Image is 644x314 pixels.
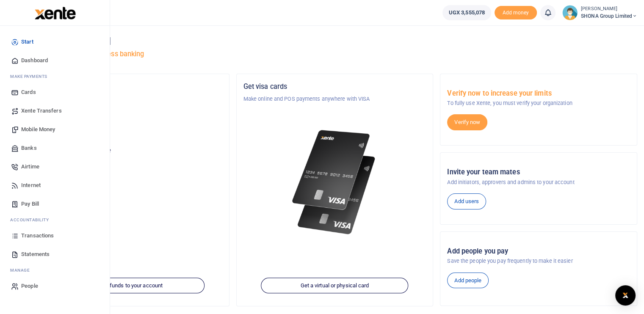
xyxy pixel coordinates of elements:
[7,226,103,245] a: Transactions
[21,88,36,96] span: Cards
[39,115,222,124] h5: Account
[447,257,630,265] p: Save the people you pay frequently to make it easier
[615,285,636,306] div: Open Intercom Messenger
[243,83,426,91] h5: Get visa cards
[21,231,54,240] span: Transactions
[34,9,76,16] a: logo-small logo-large logo-large
[261,278,409,294] a: Get a virtual or physical card
[447,168,630,176] h5: Invite your team mates
[21,38,33,46] span: Start
[7,264,103,277] li: M
[39,157,222,165] h5: UGX 3,555,078
[447,193,486,209] a: Add users
[7,195,103,213] a: Pay Bill
[17,217,49,223] span: countability
[289,124,381,241] img: xente-_physical_cards.png
[7,277,103,295] a: People
[7,245,103,264] a: Statements
[7,213,103,226] li: Ac
[7,139,103,157] a: Banks
[39,83,222,91] h5: Organization
[21,56,48,65] span: Dashboard
[14,73,47,80] span: ake Payments
[449,8,485,17] span: UGX 3,555,078
[447,247,630,256] h5: Add people you pay
[21,163,39,171] span: Airtime
[57,278,205,294] a: Add funds to your account
[447,273,489,289] a: Add people
[14,267,30,273] span: anage
[495,6,537,20] span: Add money
[21,144,37,152] span: Banks
[35,7,76,19] img: logo-large
[39,146,222,155] p: Your current account balance
[442,5,491,20] a: UGX 3,555,078
[7,33,103,51] a: Start
[447,89,630,98] h5: Verify now to increase your limits
[447,114,487,130] a: Verify now
[7,120,103,139] a: Mobile Money
[7,176,103,195] a: Internet
[39,128,222,136] p: SHONA Group Limited
[32,50,637,58] h5: Welcome to better business banking
[447,178,630,187] p: Add initiators, approvers and admins to your account
[7,51,103,70] a: Dashboard
[439,5,495,20] li: Wallet ballance
[447,99,630,107] p: To fully use Xente, you must verify your organization
[21,107,62,115] span: Xente Transfers
[7,157,103,176] a: Airtime
[21,282,38,290] span: People
[495,9,537,15] a: Add money
[21,250,50,259] span: Statements
[7,70,103,83] li: M
[21,125,55,134] span: Mobile Money
[581,6,637,13] small: [PERSON_NAME]
[21,181,41,190] span: Internet
[562,5,637,20] a: profile-user [PERSON_NAME] SHONA Group Limited
[495,6,537,20] li: Toup your wallet
[7,102,103,120] a: Xente Transfers
[32,36,637,46] h4: Hello [PERSON_NAME]
[21,200,39,208] span: Pay Bill
[562,5,578,20] img: profile-user
[7,83,103,102] a: Cards
[39,95,222,103] p: SHONA GROUP
[581,12,637,20] span: SHONA Group Limited
[243,95,426,103] p: Make online and POS payments anywhere with VISA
